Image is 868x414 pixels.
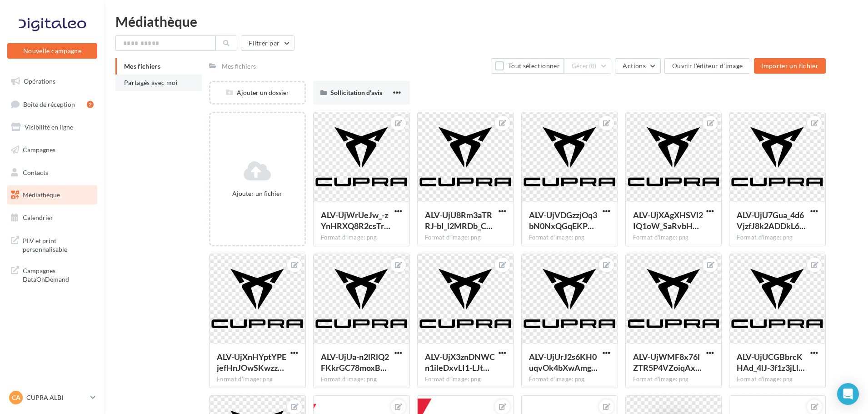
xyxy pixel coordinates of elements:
[633,234,714,242] div: Format d'image: png
[23,146,55,154] span: Campagnes
[26,393,87,402] p: CUPRA ALBI
[87,101,94,108] div: 2
[23,168,48,176] span: Contacts
[321,352,389,373] span: ALV-UjUa-n2lRlQ2FKkrGC78moxBTA9ymXrk1PVHaIzQiFGfiAAdv_J0
[425,210,493,231] span: ALV-UjU8Rm3aTRRJ-bI_l2MRDb_CbTxesSDhcXRRKv5ymv9JM1jgAofx
[633,352,702,373] span: ALV-UjWMF8x76lZTR5P4VZoiqAxKTXyZN0c0iHCc0F8Nswf9V9Qjl-79
[210,88,304,97] div: Ajouter un dossier
[737,375,818,384] div: Format d'image: png
[23,264,94,284] span: Campagnes DataOnDemand
[217,352,286,373] span: ALV-UjXnHYptYPEjefHnJOwSKwzzQoq1PQYD-DlVz4WqwLCvB6wm9Dw9
[24,77,55,85] span: Opérations
[124,79,178,86] span: Partagés avec moi
[217,375,298,384] div: Format d'image: png
[5,185,99,205] a: Médiathèque
[5,118,99,137] a: Visibilité en ligne
[321,375,402,384] div: Format d'image: png
[564,58,612,74] button: Gérer(0)
[12,393,20,402] span: CA
[615,58,660,74] button: Actions
[321,234,402,242] div: Format d'image: png
[425,375,506,384] div: Format d'image: png
[529,210,597,231] span: ALV-UjVDGzzjOq3bN0NxQGqEKPC9qJS0uUjPMApplfbL4k30vVeCOeqV
[589,62,597,70] span: (0)
[837,383,859,405] div: Open Intercom Messenger
[241,35,294,51] button: Filtrer par
[23,214,53,221] span: Calendrier
[491,58,564,74] button: Tout sélectionner
[425,234,506,242] div: Format d'image: png
[23,191,60,199] span: Médiathèque
[23,234,94,254] span: PLV et print personnalisable
[321,210,390,231] span: ALV-UjWrUeJw_-zYnHRXQ8R2csTrTxmUb2WpC2n6KLIWRJhM2sYEQamM
[761,62,818,70] span: Importer un fichier
[5,140,99,160] a: Campagnes
[633,375,714,384] div: Format d'image: png
[222,62,256,71] div: Mes fichiers
[529,352,598,373] span: ALV-UjUrJ2s6KH0uqvOk4bXwAmgxXsa8tmGAf4QlhLxjEvHFvcFzHZtB
[737,352,805,373] span: ALV-UjUCGBbrcKHAd_4lJ-3f1z3jLlqwv-4inroMVge6p2Q-zLjsiIOW
[7,43,97,59] button: Nouvelle campagne
[425,352,495,373] span: ALV-UjX3znDNWCn1ileDxvLI1-LJtkoKzKoFHgFdtciPBSZ2RdiowgQj
[623,62,645,70] span: Actions
[115,15,857,28] div: Médiathèque
[664,58,750,74] button: Ouvrir l'éditeur d'image
[214,189,301,198] div: Ajouter un fichier
[23,100,75,108] span: Boîte de réception
[25,123,73,131] span: Visibilité en ligne
[5,208,99,227] a: Calendrier
[737,210,806,231] span: ALV-UjU7Gua_4d6VjzfJ8k2ADDkL6jCTz1noWxpGafDbfZ3YbtDV7f3J
[5,261,99,288] a: Campagnes DataOnDemand
[330,89,382,96] span: Sollicitation d'avis
[529,234,610,242] div: Format d'image: png
[5,231,99,258] a: PLV et print personnalisable
[529,375,610,384] div: Format d'image: png
[5,95,99,114] a: Boîte de réception2
[633,210,703,231] span: ALV-UjXAgXHSVl2IQ1oW_SaRvbHNNkd-hxGmtj4vj3sWfX4jOFjqsOeo
[5,72,99,91] a: Opérations
[124,62,160,70] span: Mes fichiers
[7,389,97,406] a: CA CUPRA ALBI
[754,58,826,74] button: Importer un fichier
[5,163,99,182] a: Contacts
[737,234,818,242] div: Format d'image: png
